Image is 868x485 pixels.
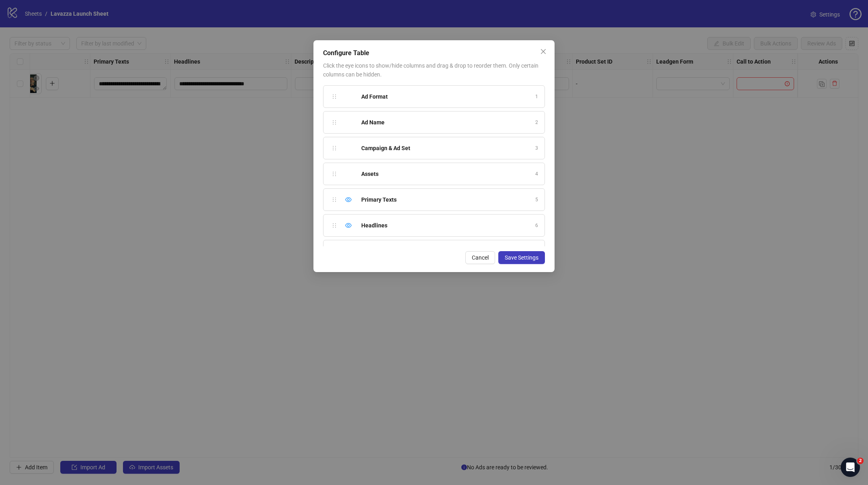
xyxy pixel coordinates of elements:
[361,171,379,177] strong: Assets
[332,94,337,99] span: holder
[332,197,337,202] span: holder
[535,144,538,152] span: 3
[857,458,864,464] span: 2
[323,48,545,58] div: Configure Table
[535,170,538,178] span: 4
[332,171,337,177] span: holder
[361,145,410,151] strong: Campaign & Ad Set
[345,196,352,203] span: eye
[361,196,397,203] strong: Primary Texts
[345,222,352,229] span: eye
[535,93,538,101] span: 1
[540,48,547,55] span: close
[535,119,538,126] span: 2
[332,223,337,228] span: holder
[344,221,353,230] div: Hide column
[361,93,388,100] strong: Ad Format
[472,254,489,261] span: Cancel
[361,119,385,126] strong: Ad Name
[498,251,545,264] button: Save Settings
[332,145,337,151] span: holder
[841,458,860,477] iframe: Intercom live chat
[332,120,337,125] span: holder
[361,222,387,229] strong: Headlines
[323,62,538,78] span: Click the eye icons to show/hide columns and drag & drop to reorder them. Only certain columns ca...
[465,251,495,264] button: Cancel
[344,195,353,204] div: Hide column
[505,254,538,261] span: Save Settings
[535,196,538,204] span: 5
[535,222,538,229] span: 6
[537,45,550,58] button: Close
